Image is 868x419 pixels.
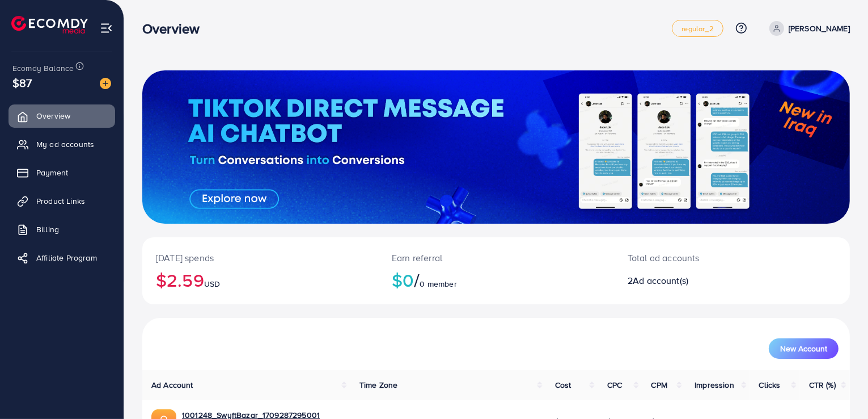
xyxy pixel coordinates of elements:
[36,167,68,178] span: Payment
[100,78,111,89] img: image
[9,246,115,269] a: Affiliate Program
[628,275,777,286] h2: 2
[769,338,839,359] button: New Account
[151,379,193,391] span: Ad Account
[809,379,836,391] span: CTR (%)
[628,251,777,265] p: Total ad accounts
[780,345,827,353] span: New Account
[392,251,600,265] p: Earn referral
[820,368,859,410] iframe: Chat
[392,269,600,291] h2: $0
[9,190,115,212] a: Product Links
[36,252,97,263] span: Affiliate Program
[36,139,94,150] span: My ad accounts
[681,25,713,32] span: regular_2
[672,20,723,37] a: regular_2
[12,62,74,74] span: Ecomdy Balance
[204,278,220,290] span: USD
[633,274,688,287] span: Ad account(s)
[142,20,209,37] h3: Overview
[555,379,571,391] span: Cost
[156,251,365,265] p: [DATE] spends
[100,22,113,35] img: menu
[9,104,115,127] a: Overview
[36,224,59,235] span: Billing
[9,133,115,156] a: My ad accounts
[765,21,850,36] a: [PERSON_NAME]
[414,267,420,293] span: /
[11,16,88,33] img: logo
[695,379,734,391] span: Impression
[9,218,115,241] a: Billing
[420,278,457,290] span: 0 member
[359,379,397,391] span: Time Zone
[607,379,622,391] span: CPC
[12,74,32,91] span: $87
[36,110,70,121] span: Overview
[759,379,781,391] span: Clicks
[789,22,850,35] p: [PERSON_NAME]
[9,161,115,184] a: Payment
[156,269,365,291] h2: $2.59
[651,379,667,391] span: CPM
[36,195,85,207] span: Product Links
